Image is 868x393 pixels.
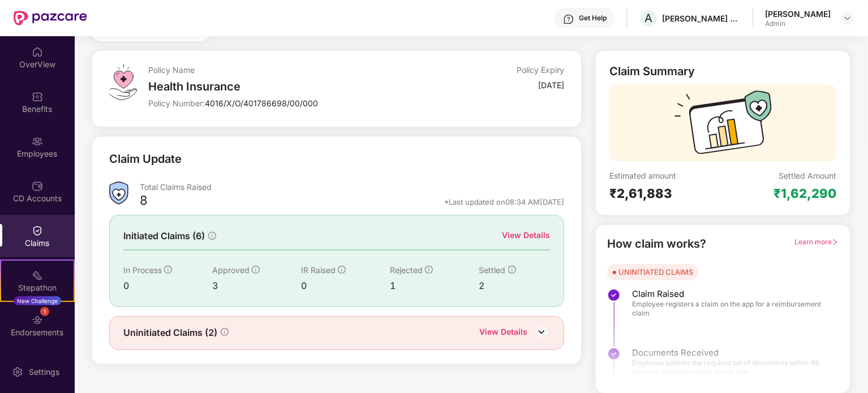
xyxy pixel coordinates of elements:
img: ClaimsSummaryIcon [109,182,128,205]
img: svg+xml;base64,PHN2ZyBpZD0iRW1wbG95ZWVzIiB4bWxucz0iaHR0cDovL3d3dy53My5vcmcvMjAwMC9zdmciIHdpZHRoPS... [32,136,43,147]
div: UNINITIATED CLAIMS [618,266,693,278]
div: [PERSON_NAME] AGRI GENETICS [662,13,741,24]
span: info-circle [221,328,229,336]
span: info-circle [208,232,216,240]
div: New Challenge [14,296,61,305]
div: 0 [123,279,212,293]
span: info-circle [252,266,260,274]
img: svg+xml;base64,PHN2ZyBpZD0iSGVscC0zMngzMiIgeG1sbnM9Imh0dHA6Ly93d3cudzMub3JnLzIwMDAvc3ZnIiB3aWR0aD... [563,14,574,25]
div: 0 [301,279,390,293]
div: 2 [479,279,551,293]
span: Settled [479,265,506,275]
div: [DATE] [538,80,564,90]
span: In Process [123,265,162,275]
span: Approved [212,265,250,275]
img: svg+xml;base64,PHN2ZyBpZD0iU3RlcC1Eb25lLTMyeDMyIiB4bWxucz0iaHR0cDovL3d3dy53My5vcmcvMjAwMC9zdmciIH... [607,288,621,302]
div: [PERSON_NAME] [765,8,831,19]
div: Stepathon [1,282,74,293]
img: New Pazcare Logo [14,11,87,25]
span: Employee registers a claim on the app for a reimbursement claim [632,300,827,318]
span: A [645,11,653,25]
div: ₹1,62,290 [774,185,836,201]
div: Policy Expiry [517,64,564,75]
div: *Last updated on 08:34 AM[DATE] [444,197,564,207]
div: Claim Update [109,150,182,168]
div: View Details [479,326,527,340]
div: Estimated amount [609,170,723,181]
img: DownIcon [533,323,550,340]
div: Settings [25,366,63,378]
div: Admin [765,19,831,28]
div: Settled Amount [779,170,836,181]
div: 3 [212,279,301,293]
div: 1 [390,279,479,293]
img: svg+xml;base64,PHN2ZyBpZD0iRW5kb3JzZW1lbnRzIiB4bWxucz0iaHR0cDovL3d3dy53My5vcmcvMjAwMC9zdmciIHdpZH... [32,314,43,326]
div: Claim Summary [609,64,695,78]
div: Total Claims Raised [140,182,565,192]
span: IR Raised [301,265,336,275]
span: Uninitiated Claims (2) [123,326,217,340]
span: info-circle [338,266,346,274]
img: svg+xml;base64,PHN2ZyBpZD0iU2V0dGluZy0yMHgyMCIgeG1sbnM9Imh0dHA6Ly93d3cudzMub3JnLzIwMDAvc3ZnIiB3aW... [12,366,23,378]
div: Get Help [579,14,607,23]
div: Policy Name [148,64,426,75]
span: info-circle [164,266,172,274]
span: Rejected [390,265,423,275]
img: svg+xml;base64,PHN2ZyB4bWxucz0iaHR0cDovL3d3dy53My5vcmcvMjAwMC9zdmciIHdpZHRoPSI0OS4zMiIgaGVpZ2h0PS... [109,64,137,100]
div: ₹2,61,883 [609,185,723,201]
div: How claim works? [607,235,706,253]
span: right [832,239,839,245]
span: info-circle [425,266,433,274]
div: 8 [140,192,148,211]
img: svg+xml;base64,PHN2ZyB4bWxucz0iaHR0cDovL3d3dy53My5vcmcvMjAwMC9zdmciIHdpZHRoPSIyMSIgaGVpZ2h0PSIyMC... [32,270,43,281]
span: info-circle [508,266,516,274]
img: svg+xml;base64,PHN2ZyBpZD0iQ2xhaW0iIHhtbG5zPSJodHRwOi8vd3d3LnczLm9yZy8yMDAwL3N2ZyIgd2lkdGg9IjIwIi... [32,225,43,236]
span: Learn more [794,237,839,246]
span: Initiated Claims (6) [123,229,205,243]
img: svg+xml;base64,PHN2ZyBpZD0iQ0RfQWNjb3VudHMiIGRhdGEtbmFtZT0iQ0QgQWNjb3VudHMiIHhtbG5zPSJodHRwOi8vd3... [32,180,43,192]
img: svg+xml;base64,PHN2ZyBpZD0iRHJvcGRvd24tMzJ4MzIiIHhtbG5zPSJodHRwOi8vd3d3LnczLm9yZy8yMDAwL3N2ZyIgd2... [843,14,852,23]
div: Health Insurance [148,80,426,93]
div: 1 [40,307,49,316]
img: svg+xml;base64,PHN2ZyB3aWR0aD0iMTcyIiBoZWlnaHQ9IjExMyIgdmlld0JveD0iMCAwIDE3MiAxMTMiIGZpbGw9Im5vbm... [674,90,772,161]
img: svg+xml;base64,PHN2ZyBpZD0iQmVuZWZpdHMiIHhtbG5zPSJodHRwOi8vd3d3LnczLm9yZy8yMDAwL3N2ZyIgd2lkdGg9Ij... [32,91,43,102]
img: svg+xml;base64,PHN2ZyBpZD0iSG9tZSIgeG1sbnM9Imh0dHA6Ly93d3cudzMub3JnLzIwMDAvc3ZnIiB3aWR0aD0iMjAiIG... [32,46,43,58]
span: Claim Raised [632,288,827,300]
div: Policy Number: [148,98,426,109]
div: View Details [502,229,550,241]
span: 4016/X/O/401786698/00/000 [205,98,318,108]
